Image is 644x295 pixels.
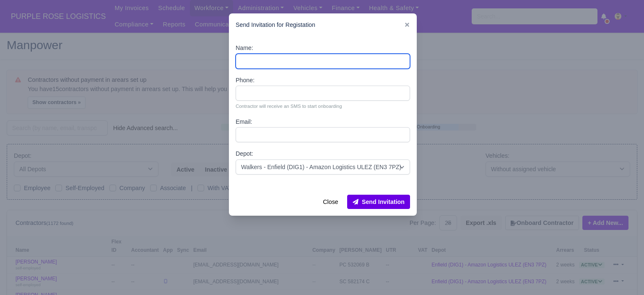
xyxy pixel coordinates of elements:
[236,117,252,127] label: Email:
[236,102,410,110] small: Contractor will receive an SMS to start onboarding
[229,13,417,37] div: Send Invitation for Registation
[317,195,343,209] button: Close
[236,76,254,85] label: Phone:
[347,195,410,209] button: Send Invitation
[236,149,253,159] label: Depot:
[236,43,253,53] label: Name:
[602,255,644,295] iframe: Chat Widget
